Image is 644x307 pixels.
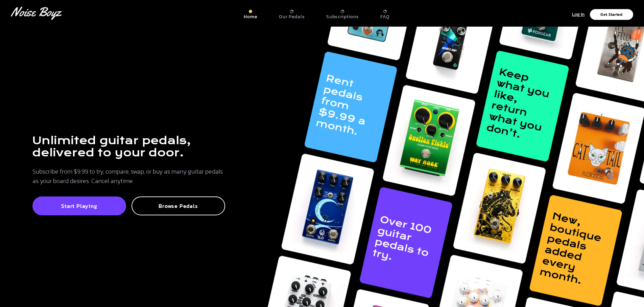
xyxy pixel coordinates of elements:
a: Subscriptions [326,7,359,20]
p: Our Pedals [279,14,305,20]
p: Start Playing [40,203,119,209]
p: Home [244,14,257,20]
p: Subscribe from $9.99 to try, compare, swap, or buy as many guitar pedals as your board desires. C... [32,167,225,186]
button: Get Started [590,9,633,20]
a: FAQ [380,7,389,20]
p: FAQ [380,14,389,20]
p: Log In [572,11,585,19]
p: Subscriptions [326,14,359,20]
a: Our Pedals [279,7,305,20]
a: Home [244,7,257,20]
p: Get Started [600,12,622,17]
h1: Unlimited guitar pedals, delivered to your door. [32,134,225,159]
p: Browse Pedals [139,203,218,209]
